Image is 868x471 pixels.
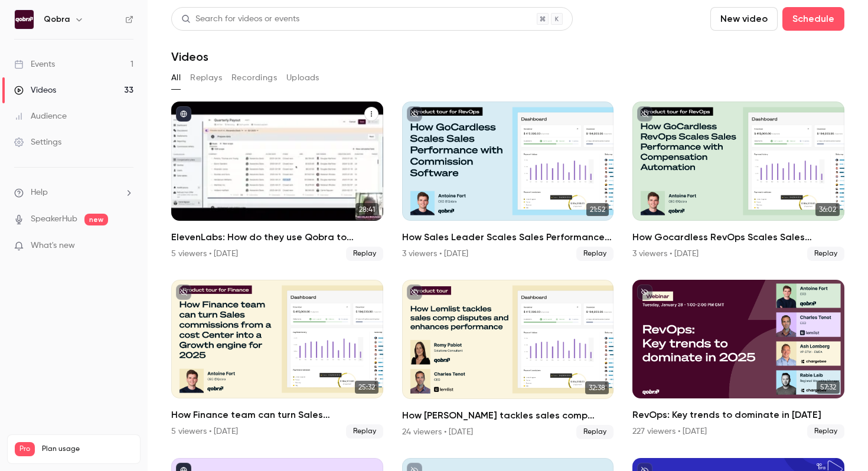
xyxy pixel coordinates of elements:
[782,7,844,31] button: Schedule
[807,247,844,261] span: Replay
[402,280,614,439] li: How Lemlist tackles sales comp disputes and enhances performance
[402,102,614,261] a: 21:52How Sales Leader Scales Sales Performance with commission software3 viewers • [DATE]Replay
[632,248,699,260] div: 3 viewers • [DATE]
[586,203,609,216] span: 21:52
[407,284,422,300] button: unpublished
[407,106,422,122] button: unpublished
[14,110,67,122] div: Audience
[632,280,844,439] a: 57:32RevOps: Key trends to dominate in [DATE]227 viewers • [DATE]Replay
[190,68,222,87] button: Replays
[576,247,614,261] span: Replay
[171,408,383,422] h2: How Finance team can turn Sales commissions from a cost Center into a Revenue accelerator for 2025
[31,213,77,225] a: SpeakerHub
[44,14,70,25] h6: Qobra
[807,424,844,439] span: Replay
[637,284,652,300] button: unpublished
[402,280,614,439] a: 32:38How [PERSON_NAME] tackles sales comp disputes and enhances performance24 viewers • [DATE]Replay
[402,426,473,438] div: 24 viewers • [DATE]
[42,444,133,454] span: Plan usage
[171,280,383,439] a: 25:32How Finance team can turn Sales commissions from a cost Center into a Revenue accelerator fo...
[119,241,133,251] iframe: Noticeable Trigger
[355,203,378,216] span: 28:41
[171,50,208,64] h1: Videos
[15,10,34,29] img: Qobra
[286,68,319,87] button: Uploads
[171,68,181,87] button: All
[14,187,133,199] li: help-dropdown-opener
[181,13,299,25] div: Search for videos or events
[402,408,614,423] h2: How [PERSON_NAME] tackles sales comp disputes and enhances performance
[632,280,844,439] li: RevOps: Key trends to dominate in 2025
[14,136,61,148] div: Settings
[817,381,840,394] span: 57:32
[585,381,609,394] span: 32:38
[576,425,614,439] span: Replay
[171,7,844,464] section: Videos
[402,230,614,244] h2: How Sales Leader Scales Sales Performance with commission software
[14,58,55,70] div: Events
[710,7,778,31] button: New video
[176,106,191,122] button: published
[171,280,383,439] li: How Finance team can turn Sales commissions from a cost Center into a Revenue accelerator for 2025
[231,68,277,87] button: Recordings
[815,203,840,216] span: 36:02
[346,424,383,439] span: Replay
[402,102,614,261] li: How Sales Leader Scales Sales Performance with commission software
[632,408,844,422] h2: RevOps: Key trends to dominate in [DATE]
[176,284,191,300] button: unpublished
[355,381,378,394] span: 25:32
[632,426,707,437] div: 227 viewers • [DATE]
[31,187,48,199] span: Help
[402,248,468,260] div: 3 viewers • [DATE]
[171,102,383,261] a: 28:41ElevenLabs: How do they use Qobra to leverage Sales compensation?5 viewers • [DATE]Replay
[171,248,238,260] div: 5 viewers • [DATE]
[632,102,844,261] a: 36:02How Gocardless RevOps Scales Sales Performance with Compensation Automation3 viewers • [DATE...
[14,84,56,96] div: Videos
[171,230,383,244] h2: ElevenLabs: How do they use Qobra to leverage Sales compensation?
[632,230,844,244] h2: How Gocardless RevOps Scales Sales Performance with Compensation Automation
[15,442,35,456] span: Pro
[171,102,383,261] li: ElevenLabs: How do they use Qobra to leverage Sales compensation?
[31,240,75,252] span: What's new
[171,426,238,437] div: 5 viewers • [DATE]
[84,214,108,225] span: new
[637,106,652,122] button: unpublished
[346,247,383,261] span: Replay
[632,102,844,261] li: How Gocardless RevOps Scales Sales Performance with Compensation Automation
